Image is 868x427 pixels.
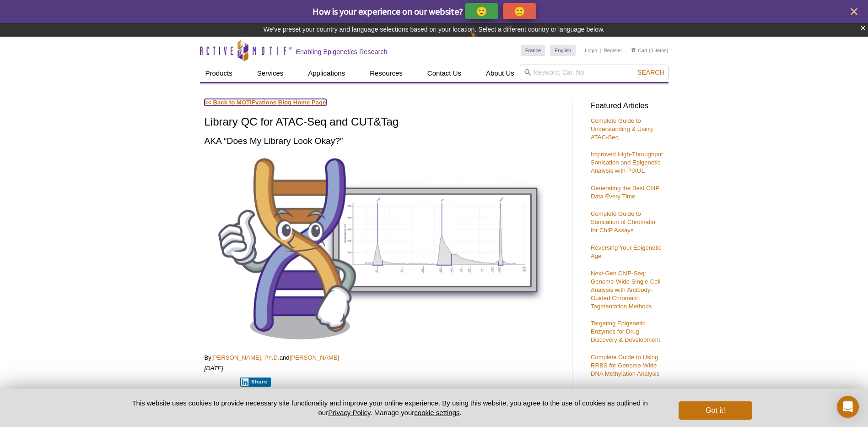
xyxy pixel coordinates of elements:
[631,45,669,56] li: (0 items)
[205,377,234,386] iframe: X Post Button
[591,244,662,259] a: Reversing Your Epigenetic Age
[837,396,859,418] div: Open Intercom Messenger
[591,102,664,110] h3: Featured Articles
[550,45,576,56] a: English
[520,65,669,80] input: Keyword, Cat. No.
[631,48,636,52] img: Your Cart
[205,135,563,147] h2: AKA “Does My Library Look Okay?”
[414,409,459,416] button: cookie settings
[252,65,289,82] a: Services
[200,65,238,82] a: Products
[591,270,660,310] a: Next-Gen ChIP-Seq: Genome-Wide Single-Cell Analysis with Antibody-Guided Chromatin Tagmentation M...
[240,378,271,387] button: Share
[591,117,653,141] a: Complete Guide to Understanding & Using ATAC-Seq
[600,45,601,56] li: |
[205,365,224,372] em: [DATE]
[422,65,467,82] a: Contact Us
[211,354,280,361] a: [PERSON_NAME], Ph.D.
[302,65,350,82] a: Applications
[591,320,660,343] a: Targeting Epigenetic Enzymes for Drug Discovery & Development
[470,30,495,51] img: Change Here
[591,151,663,174] a: Improved High-Throughput Sonication and Epigenetic Analysis with PIXUL
[296,48,388,56] h2: Enabling Epigenetics Research
[364,65,408,82] a: Resources
[631,47,647,54] a: Cart
[116,398,664,417] p: This website uses cookies to provide necessary site functionality and improve your online experie...
[591,185,659,200] a: Generating the Best ChIP Data Every Time
[476,5,487,17] p: 🙂
[585,47,597,54] a: Login
[591,388,660,411] a: Using RIME to Analyze Protein-Protein Interactions on Chromatin
[591,354,659,377] a: Complete Guide to Using RRBS for Genome-Wide DNA Methylation Analysis
[205,354,563,362] p: By and
[205,154,563,343] img: Library QC for ATAC-Seq and CUT&Tag
[604,47,622,54] a: Register
[480,65,520,82] a: About Us
[514,5,525,17] p: 🙁
[860,23,866,33] button: ×
[635,68,667,77] button: Search
[328,409,370,416] a: Privacy Policy
[205,99,326,106] a: << Back to MOTIFvations Blog Home Page
[313,5,463,17] span: How is your experience on our website?
[591,210,655,234] a: Complete Guide to Sonication of Chromatin for ChIP Assays
[679,401,752,420] button: Got it!
[848,6,860,17] button: close
[637,69,664,76] span: Search
[205,116,563,129] h1: Library QC for ATAC-Seq and CUT&Tag
[521,45,545,56] a: France
[290,354,339,361] a: [PERSON_NAME]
